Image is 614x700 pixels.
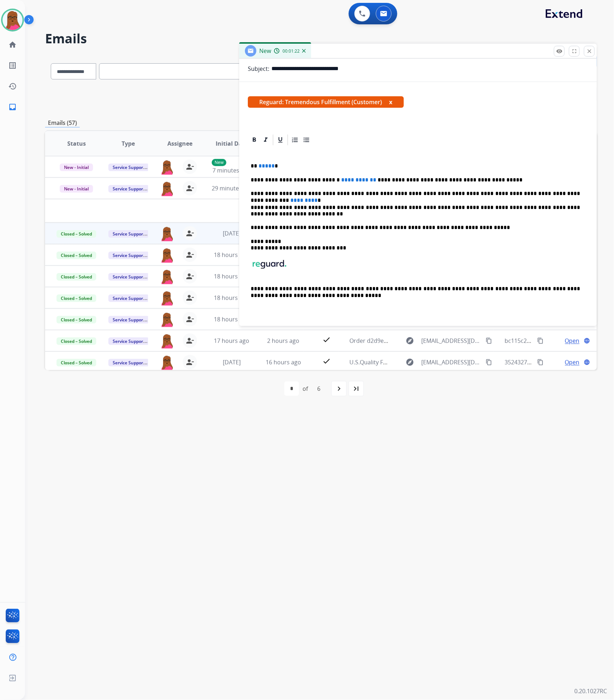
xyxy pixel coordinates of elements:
mat-icon: content_copy [486,359,492,365]
img: agent-avatar [160,334,174,349]
span: Closed – Solved [57,230,96,238]
mat-icon: home [8,40,17,49]
span: Reguard: Tremendous Fulfillment (Customer) [248,96,404,108]
mat-icon: person_remove [186,251,194,259]
mat-icon: check [322,357,331,365]
mat-icon: person_remove [186,293,194,302]
div: Ordered List [290,135,300,145]
span: bc115c29-5315-4e68-818f-420679584678 [505,337,613,345]
img: agent-avatar [160,181,174,196]
span: 18 hours ago [214,294,249,302]
span: Assignee [167,139,192,148]
span: Order d2d9eba5-00c8-497e-af47-73449cc2b546 [350,337,476,345]
img: agent-avatar [160,355,174,370]
mat-icon: fullscreen [571,48,578,54]
span: 7 minutes ago [212,166,251,174]
img: agent-avatar [160,269,174,284]
span: Service Support [108,316,149,324]
mat-icon: history [8,82,17,91]
img: avatar [3,10,23,30]
img: agent-avatar [160,248,174,263]
span: 2 hours ago [267,337,299,345]
span: Service Support [108,230,149,238]
span: 17 hours ago [214,337,249,345]
span: U.S.Quality Furniture Invoice Statement [350,358,456,366]
mat-icon: person_remove [186,336,194,345]
span: [DATE] [223,229,241,237]
mat-icon: explore [406,336,414,345]
mat-icon: language [584,337,590,344]
span: Closed – Solved [57,337,96,345]
span: 29 minutes ago [212,184,253,192]
p: Subject: [248,64,269,73]
mat-icon: list_alt [8,61,17,70]
span: Status [67,139,86,148]
mat-icon: person_remove [186,315,194,324]
img: agent-avatar [160,291,174,306]
span: Service Support [108,185,149,193]
span: Closed – Solved [57,273,96,281]
img: agent-avatar [160,312,174,327]
span: Type [122,139,135,148]
img: agent-avatar [160,160,174,175]
mat-icon: person_remove [186,184,194,193]
span: Closed – Solved [57,252,96,259]
mat-icon: inbox [8,103,17,111]
span: Open [565,358,580,366]
mat-icon: language [584,359,590,365]
span: Closed – Solved [57,316,96,324]
div: 6 [311,381,326,396]
mat-icon: content_copy [537,337,544,344]
span: 18 hours ago [214,315,249,323]
span: 00:01:22 [283,48,300,54]
mat-icon: content_copy [486,337,492,344]
mat-icon: explore [406,358,414,366]
span: Service Support [108,359,149,366]
button: x [389,98,392,106]
span: 18 hours ago [214,272,249,280]
span: Service Support [108,252,149,259]
span: Open [565,336,580,345]
p: New [212,159,226,166]
mat-icon: navigate_next [335,384,343,393]
span: Service Support [108,295,149,302]
mat-icon: last_page [352,384,360,393]
span: [EMAIL_ADDRESS][DOMAIN_NAME] [421,358,481,366]
span: [EMAIL_ADDRESS][DOMAIN_NAME] [421,336,481,345]
h2: Emails [45,31,597,46]
span: Service Support [108,164,149,171]
mat-icon: check [322,335,331,344]
div: Italic [260,135,271,145]
mat-icon: content_copy [537,359,544,365]
span: Service Support [108,273,149,281]
span: 16 hours ago [266,358,301,366]
mat-icon: person_remove [186,272,194,281]
span: New - Initial [60,164,93,171]
mat-icon: person_remove [186,162,194,171]
span: 3524327e-d32a-4fee-8f49-10e229966ef2 [505,358,611,366]
span: Closed – Solved [57,359,96,366]
span: Closed – Solved [57,295,96,302]
mat-icon: person_remove [186,358,194,366]
img: agent-avatar [160,226,174,241]
span: [DATE] [223,358,241,366]
span: New [259,47,271,55]
mat-icon: person_remove [186,229,194,238]
mat-icon: close [586,48,593,54]
span: 18 hours ago [214,251,249,259]
p: Emails (57) [45,118,80,127]
span: Service Support [108,337,149,345]
span: Initial Date [216,139,248,148]
div: of [303,384,308,393]
div: Underline [275,135,286,145]
p: 0.20.1027RC [574,687,607,696]
div: Bullet List [301,135,312,145]
div: Bold [249,135,260,145]
mat-icon: remove_red_eye [556,48,563,54]
span: New - Initial [60,185,93,193]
